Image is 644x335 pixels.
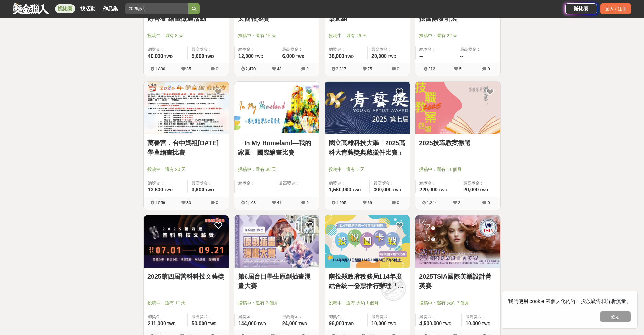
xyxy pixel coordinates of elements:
[147,32,225,39] span: 投稿中：還有 8 天
[371,54,387,59] span: 20,000
[565,3,597,14] div: 辦比賽
[600,311,631,322] button: 確定
[374,187,392,192] span: 300,000
[419,321,442,326] span: 4,500,000
[480,188,488,192] span: TWD
[415,82,500,134] img: Cover Image
[282,54,295,59] span: 6,000
[164,54,173,59] span: TWD
[419,46,452,53] span: 總獎金：
[258,322,266,326] span: TWD
[148,321,166,326] span: 211,000
[164,188,173,192] span: TWD
[329,321,344,326] span: 96,000
[427,200,437,205] span: 1,244
[238,314,274,320] span: 總獎金：
[329,46,364,53] span: 總獎金：
[374,180,406,186] span: 最高獎金：
[234,82,319,134] a: Cover Image
[277,200,281,205] span: 41
[279,187,282,192] span: --
[100,4,120,13] a: 作品集
[443,322,451,326] span: TWD
[368,200,372,205] span: 39
[147,300,225,306] span: 投稿中：還有 11 天
[459,66,461,71] span: 5
[255,54,263,59] span: TWD
[419,300,497,306] span: 投稿中：還有 大約 2 個月
[397,66,399,71] span: 0
[329,187,351,192] span: 1,560,000
[329,138,406,157] a: 國立高雄科技大學「2025高科大青藝獎典藏徵件比賽」
[329,32,406,39] span: 投稿中：還有 26 天
[371,321,387,326] span: 10,000
[415,215,500,268] img: Cover Image
[277,66,281,71] span: 48
[463,187,479,192] span: 20,000
[208,322,216,326] span: TWD
[419,187,438,192] span: 220,000
[282,321,297,326] span: 24,000
[148,54,163,59] span: 40,000
[144,82,229,134] a: Cover Image
[216,66,218,71] span: 0
[415,82,500,134] a: Cover Image
[238,272,315,291] a: 第6屆台日學生原創插畫漫畫大賽
[419,314,458,320] span: 總獎金：
[325,215,410,268] img: Cover Image
[388,54,396,59] span: TWD
[306,200,308,205] span: 0
[192,46,225,53] span: 最高獎金：
[352,188,361,192] span: TWD
[238,166,315,173] span: 投稿中：還有 30 天
[508,298,631,304] span: 我們使用 cookie 來個人化內容、投放廣告和分析流量。
[234,215,319,268] a: Cover Image
[192,180,225,186] span: 最高獎金：
[238,187,242,192] span: --
[125,3,188,14] input: 全球自行車設計比賽
[325,82,410,134] a: Cover Image
[487,66,490,71] span: 0
[246,200,256,205] span: 2,103
[147,166,225,173] span: 投稿中：還有 20 天
[148,187,163,192] span: 13,600
[205,188,214,192] span: TWD
[465,314,497,320] span: 最高獎金：
[325,82,410,134] img: Cover Image
[192,314,225,320] span: 最高獎金：
[246,66,256,71] span: 2,470
[238,54,254,59] span: 12,000
[192,321,207,326] span: 50,000
[460,46,497,53] span: 最高獎金：
[147,272,225,281] a: 2025第四屆善科科技文藝獎
[148,180,184,186] span: 總獎金：
[329,180,366,186] span: 總獎金：
[234,215,319,268] img: Cover Image
[600,3,631,14] div: 登入 / 註冊
[147,138,225,157] a: 萬春宮．台中媽祖[DATE]學童繪畫比賽
[458,200,463,205] span: 24
[329,314,364,320] span: 總獎金：
[419,166,497,173] span: 投稿中：還有 11 個月
[368,66,372,71] span: 75
[282,46,315,53] span: 最高獎金：
[186,66,191,71] span: 35
[397,200,399,205] span: 0
[192,54,204,59] span: 5,000
[329,54,344,59] span: 38,000
[463,180,497,186] span: 最高獎金：
[336,200,347,205] span: 1,995
[419,138,497,148] a: 2025技職教案徵選
[415,215,500,268] a: Cover Image
[167,322,175,326] span: TWD
[487,200,490,205] span: 0
[216,200,218,205] span: 0
[238,46,274,53] span: 總獎金：
[393,188,401,192] span: TWD
[371,46,406,53] span: 最高獎金：
[482,322,490,326] span: TWD
[186,200,191,205] span: 30
[465,321,481,326] span: 10,000
[329,300,406,306] span: 投稿中：還有 大約 1 個月
[282,314,315,320] span: 最高獎金：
